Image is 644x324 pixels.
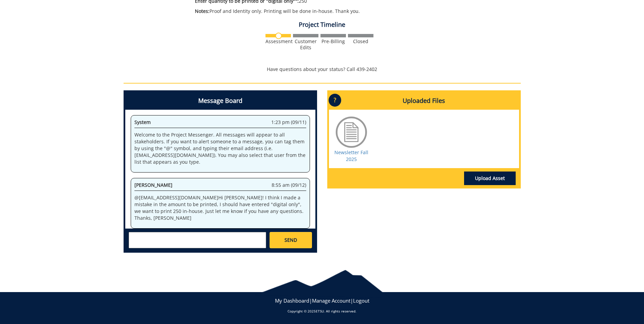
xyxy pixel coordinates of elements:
div: Pre-Billing [320,38,346,44]
a: Upload Asset [464,172,516,185]
span: 8:55 am (09/12) [272,182,306,188]
textarea: messageToSend [129,232,266,248]
a: My Dashboard [275,297,309,304]
span: Notes: [195,8,209,14]
h4: Message Board [125,92,315,110]
span: [PERSON_NAME] [134,182,172,188]
a: Logout [353,297,369,304]
a: Newsletter Fall 2025 [334,149,368,162]
p: Welcome to the Project Messenger. All messages will appear to all stakeholders. If you want to al... [134,131,306,165]
div: Customer Edits [293,38,318,51]
p: @ [EMAIL_ADDRESS][DOMAIN_NAME] Hi [PERSON_NAME]! I think I made a mistake in the amount to be pri... [134,194,306,221]
span: SEND [284,237,297,244]
span: 1:23 pm (09/11) [271,119,306,126]
a: Manage Account [312,297,350,304]
div: Closed [348,38,373,44]
p: ? [329,94,341,107]
img: no [275,33,282,39]
a: SEND [270,232,312,248]
div: Assessment [265,38,291,44]
p: Have questions about your status? Call 439-2402 [124,66,521,73]
h4: Uploaded Files [329,92,519,110]
a: ETSU [316,309,324,313]
span: System [134,119,151,125]
p: Proof and Identity only. Printing will be done in-house. Thank you. [195,8,461,15]
h4: Project Timeline [124,21,521,28]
